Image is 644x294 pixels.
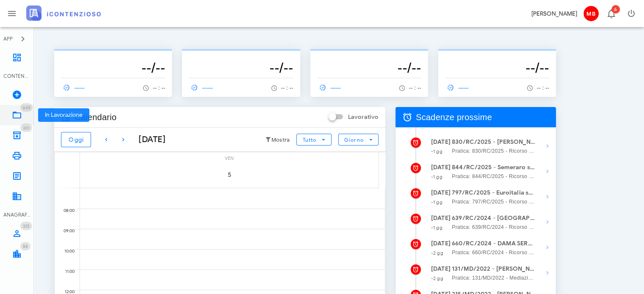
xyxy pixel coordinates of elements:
div: [DATE] [132,133,166,146]
label: Lavorativo [348,113,379,121]
button: Tutto [296,134,331,146]
span: Distintivo [20,242,30,250]
strong: 844/RC/2025 - Semeraro srl - Depositare Documenti per Udienza [452,163,535,172]
span: Oggi [68,136,84,143]
button: Mostra dettagli [539,264,556,281]
small: -1 gg [431,148,442,154]
span: 320 [23,125,30,131]
h3: --/-- [445,59,549,76]
small: -2 gg [431,250,443,256]
strong: [DATE] [431,138,451,146]
strong: 639/RC/2024 - [GEOGRAPHIC_DATA][PERSON_NAME] Presentarsi in Udienza [452,214,535,223]
small: -1 gg [431,199,442,205]
span: 643 [23,105,30,110]
strong: [DATE] [431,164,451,171]
span: Distintivo [20,124,32,132]
strong: 131/MD/2022 - [PERSON_NAME] - Impugnare la Decisione del Giudice (Favorevole) [452,264,535,274]
span: ------ [61,84,86,91]
span: 88 [23,244,28,249]
div: 10:00 [55,247,76,256]
span: Pratica: 797/RC/2025 - Ricorso contro Creset spa (Udienza) [452,198,535,206]
span: ------ [445,84,470,91]
div: [PERSON_NAME] [531,9,577,18]
span: Calendario [75,110,116,124]
p: -------------- [445,52,549,59]
strong: [DATE] [431,265,451,272]
span: -- : -- [281,85,293,91]
span: -- : -- [409,85,421,91]
small: -1 gg [431,174,442,180]
button: Distintivo [601,3,621,24]
button: Oggi [61,132,91,147]
button: Giorno [338,134,379,146]
span: 5 [218,171,241,179]
strong: 797/RC/2025 - Euroitalia srl - Invio Memorie per Udienza [452,188,535,198]
div: ven [80,152,379,163]
div: CONTENZIOSO [3,72,30,80]
span: ------ [189,84,213,91]
div: 11:00 [55,267,76,276]
a: ------ [189,82,217,93]
span: Pratica: 660/RC/2024 - Ricorso contro Agenzia delle entrate-Riscossione (Udienza) [452,248,535,257]
span: -- : -- [537,85,549,91]
div: 09:00 [55,226,76,236]
span: Scadenze prossime [416,110,492,124]
a: ------ [61,82,89,93]
button: Mostra dettagli [539,137,556,154]
span: Pratica: 131/MD/2022 - Mediazione / Reclamo contro Agenzia delle entrate-Riscossione (Udienza) [452,274,535,282]
small: -1 gg [431,225,442,231]
strong: 830/RC/2025 - [PERSON_NAME] - Depositare Documenti per Udienza [452,137,535,147]
span: Tutto [302,137,316,143]
h3: --/-- [189,59,293,76]
span: MB [583,6,599,21]
img: logo-text-2x.png [26,5,101,21]
button: Mostra dettagli [539,163,556,180]
p: -------------- [61,52,165,59]
strong: [DATE] [431,189,451,196]
strong: 660/RC/2024 - DAMA SERVICE INDUSTRY srl - Impugnare la Decisione del Giudice (Favorevole) [452,239,535,248]
button: Mostra dettagli [539,239,556,256]
small: -2 gg [431,275,443,281]
strong: [DATE] [431,214,451,222]
div: ANAGRAFICA [3,211,30,219]
h3: --/-- [317,59,421,76]
span: Distintivo [20,103,33,112]
span: Distintivo [611,5,620,14]
strong: [DATE] [431,240,451,247]
p: -------------- [317,52,421,59]
span: -- : -- [153,85,165,91]
a: ------ [317,82,345,93]
span: ------ [317,84,342,91]
span: Pratica: 830/RC/2025 - Ricorso contro Agenzia delle entrate-Riscossione (Udienza) [452,147,535,155]
span: Pratica: 844/RC/2025 - Ricorso contro Comune Carovigno (Udienza) [452,172,535,181]
p: -------------- [189,52,293,59]
span: Pratica: 639/RC/2024 - Ricorso contro Agenzia delle entrate-Riscossione (Udienza) [452,223,535,231]
button: Mostra dettagli [539,214,556,231]
h3: --/-- [61,59,165,76]
span: Distintivo [20,222,32,230]
span: 325 [23,223,30,229]
button: 5 [218,163,241,187]
a: ------ [445,82,473,93]
small: Mostra [271,137,290,143]
div: 08:00 [55,206,76,215]
button: Mostra dettagli [539,188,556,205]
span: Giorno [344,137,364,143]
button: MB [580,3,601,24]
